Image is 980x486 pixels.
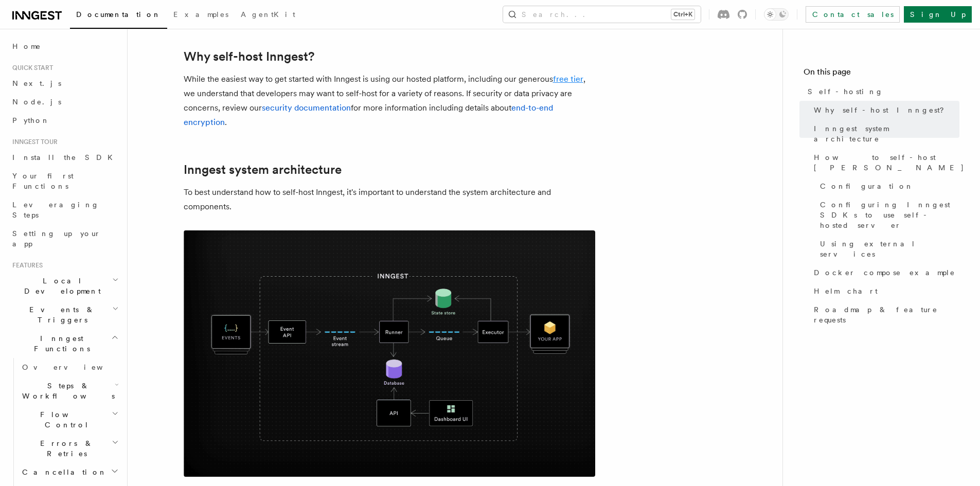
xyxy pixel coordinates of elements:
button: Inngest Functions [8,329,121,358]
span: Node.js [12,98,61,106]
span: Inngest tour [8,138,58,146]
span: Python [12,116,50,124]
a: Why self-host Inngest? [810,101,959,119]
a: free tier [553,74,583,84]
span: Setting up your app [12,229,101,248]
button: Errors & Retries [18,434,121,463]
a: Self-hosting [804,82,959,101]
span: Flow Control [18,409,112,430]
span: Features [8,261,43,269]
span: Steps & Workflows [18,381,115,401]
a: AgentKit [235,3,301,28]
a: How to self-host [PERSON_NAME] [810,148,959,177]
a: Inngest system architecture [810,119,959,148]
span: Using external services [820,239,959,259]
img: Inngest system architecture diagram [184,230,595,477]
span: Local Development [8,276,112,296]
p: While the easiest way to get started with Inngest is using our hosted platform, including our gen... [184,72,595,130]
a: Roadmap & feature requests [810,300,959,329]
a: Docker compose example [810,263,959,282]
kbd: Ctrl+K [671,9,694,20]
span: Helm chart [814,286,878,296]
a: Sign Up [904,6,972,23]
a: Contact sales [806,6,900,23]
a: Examples [167,3,235,28]
span: Docker compose example [814,267,955,278]
span: Leveraging Steps [12,201,99,219]
span: Why self-host Inngest? [814,105,951,115]
a: Node.js [8,93,121,111]
span: Self-hosting [808,86,883,97]
a: Why self-host Inngest? [184,49,314,64]
span: Roadmap & feature requests [814,304,959,325]
a: Home [8,37,121,56]
button: Search...Ctrl+K [503,6,701,23]
a: Install the SDK [8,148,121,167]
button: Flow Control [18,405,121,434]
span: Inngest system architecture [814,123,959,144]
span: Install the SDK [12,153,119,161]
a: Next.js [8,74,121,93]
a: Python [8,111,121,130]
span: Examples [173,10,228,19]
span: How to self-host [PERSON_NAME] [814,152,965,173]
span: Your first Functions [12,172,74,190]
button: Local Development [8,272,121,300]
button: Toggle dark mode [764,8,789,21]
a: Using external services [816,235,959,263]
a: Leveraging Steps [8,195,121,224]
h4: On this page [804,66,959,82]
p: To best understand how to self-host Inngest, it's important to understand the system architecture... [184,185,595,214]
a: Overview [18,358,121,376]
span: Events & Triggers [8,304,112,325]
a: Setting up your app [8,224,121,253]
a: Configuration [816,177,959,195]
span: Configuration [820,181,914,191]
span: Cancellation [18,467,107,477]
button: Cancellation [18,463,121,481]
a: Helm chart [810,282,959,300]
span: Errors & Retries [18,438,112,459]
span: AgentKit [241,10,295,19]
a: Your first Functions [8,167,121,195]
span: Home [12,41,41,51]
button: Steps & Workflows [18,376,121,405]
span: Configuring Inngest SDKs to use self-hosted server [820,200,959,230]
button: Events & Triggers [8,300,121,329]
span: Quick start [8,64,53,72]
a: Configuring Inngest SDKs to use self-hosted server [816,195,959,235]
span: Inngest Functions [8,333,111,354]
span: Overview [22,363,128,371]
a: security documentation [262,103,351,113]
span: Next.js [12,79,61,87]
a: Documentation [70,3,167,29]
a: Inngest system architecture [184,163,342,177]
span: Documentation [76,10,161,19]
